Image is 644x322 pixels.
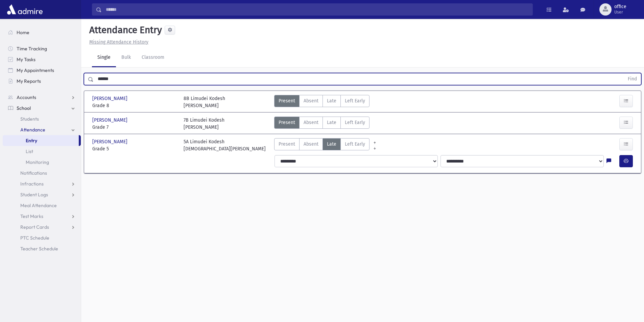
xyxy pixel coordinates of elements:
span: Present [279,119,295,126]
span: Accounts [17,94,36,100]
a: PTC Schedule [3,232,81,243]
span: Absent [304,119,318,126]
span: Infractions [20,181,44,187]
a: Report Cards [3,222,81,232]
span: Students [20,116,39,122]
a: My Appointments [3,65,81,76]
div: AttTypes [274,95,369,109]
span: [PERSON_NAME] [92,138,129,145]
span: Notifications [20,170,47,176]
a: Classroom [136,48,170,67]
a: Infractions [3,178,81,189]
a: Accounts [3,92,81,103]
div: AttTypes [274,117,369,131]
span: office [614,4,626,9]
span: Test Marks [20,213,43,219]
span: My Appointments [17,67,54,73]
span: Meal Attendance [20,202,57,208]
span: Left Early [345,141,365,148]
a: Home [3,27,81,38]
span: Home [17,29,29,35]
span: Grade 5 [92,145,177,152]
span: User [614,9,626,15]
a: Single [92,48,116,67]
a: Bulk [116,48,136,67]
div: 5A Limudei Kodesh [DEMOGRAPHIC_DATA][PERSON_NAME] [184,138,266,152]
u: Missing Attendance History [89,39,148,45]
span: Absent [304,97,318,104]
a: My Reports [3,76,81,86]
span: My Tasks [17,56,35,63]
a: My Tasks [3,54,81,65]
a: School [3,103,81,114]
a: Notifications [3,168,81,178]
span: Absent [304,141,318,148]
div: 7B Limudei Kodesh [PERSON_NAME] [184,117,224,131]
a: Meal Attendance [3,200,81,211]
a: List [3,146,81,157]
span: Student Logs [20,192,48,198]
a: Test Marks [3,211,81,222]
span: Grade 8 [92,102,177,109]
span: Monitoring [26,159,49,165]
span: Late [327,97,336,104]
span: My Reports [17,78,41,84]
a: Attendance [3,124,81,135]
span: Left Early [345,119,365,126]
span: Late [327,141,336,148]
span: [PERSON_NAME] [92,117,129,124]
a: Entry [3,135,79,146]
span: Attendance [20,127,45,133]
img: AdmirePro [5,3,44,16]
span: Entry [26,138,37,144]
span: Time Tracking [17,46,47,52]
div: 8B Limudei Kodesh [PERSON_NAME] [184,95,225,109]
a: Missing Attendance History [87,39,148,45]
h5: Attendance Entry [87,24,162,36]
span: Left Early [345,97,365,104]
span: Late [327,119,336,126]
input: Search [102,3,532,16]
a: Teacher Schedule [3,243,81,254]
div: AttTypes [274,138,369,152]
button: Find [624,73,641,85]
span: Present [279,141,295,148]
a: Time Tracking [3,43,81,54]
a: Students [3,114,81,124]
a: Monitoring [3,157,81,168]
span: Teacher Schedule [20,246,58,252]
span: Report Cards [20,224,49,230]
span: List [26,148,33,154]
span: School [17,105,31,111]
span: [PERSON_NAME] [92,95,129,102]
span: Grade 7 [92,124,177,131]
span: PTC Schedule [20,235,49,241]
span: Present [279,97,295,104]
a: Student Logs [3,189,81,200]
